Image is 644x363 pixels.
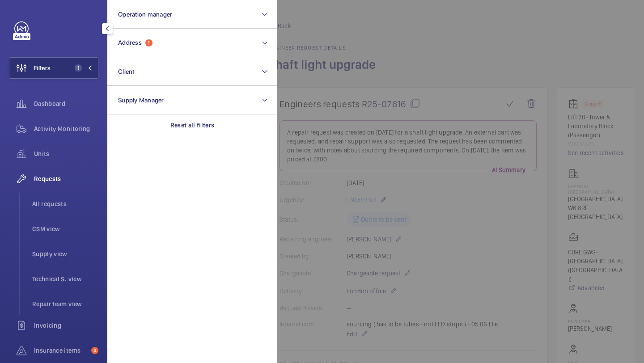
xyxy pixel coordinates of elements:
span: Activity Monitoring [34,124,98,133]
span: Units [34,149,98,158]
span: Filters [34,63,51,72]
span: 1 [75,64,82,72]
span: Requests [34,174,98,183]
span: 4 [91,347,98,354]
span: Repair team view [32,300,98,308]
span: All requests [32,199,98,208]
span: Supply view [32,249,98,258]
span: Technical S. view [32,274,98,283]
button: Filters1 [9,57,98,79]
span: Dashboard [34,99,98,108]
span: CSM view [32,224,98,233]
span: Invoicing [34,321,98,330]
span: Insurance items [34,346,88,355]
